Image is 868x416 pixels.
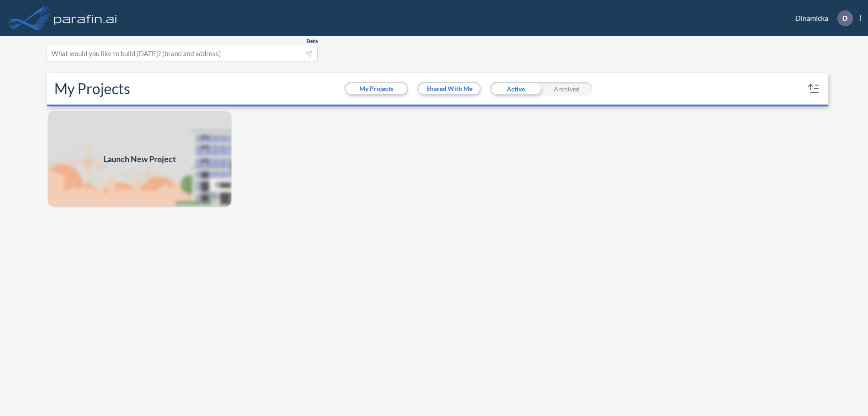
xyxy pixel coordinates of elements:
[490,82,541,96] div: Active
[52,9,119,27] img: logo
[807,81,821,96] button: sort
[104,153,176,165] span: Launch New Project
[541,82,592,96] div: Archived
[346,83,407,94] button: My Projects
[782,10,861,26] div: Dinamicka
[842,14,848,22] p: D
[47,110,232,208] a: Launch New Project
[54,80,130,97] h2: My Projects
[307,38,318,45] span: Beta
[47,110,232,208] img: add
[419,83,480,94] button: Shared With Me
